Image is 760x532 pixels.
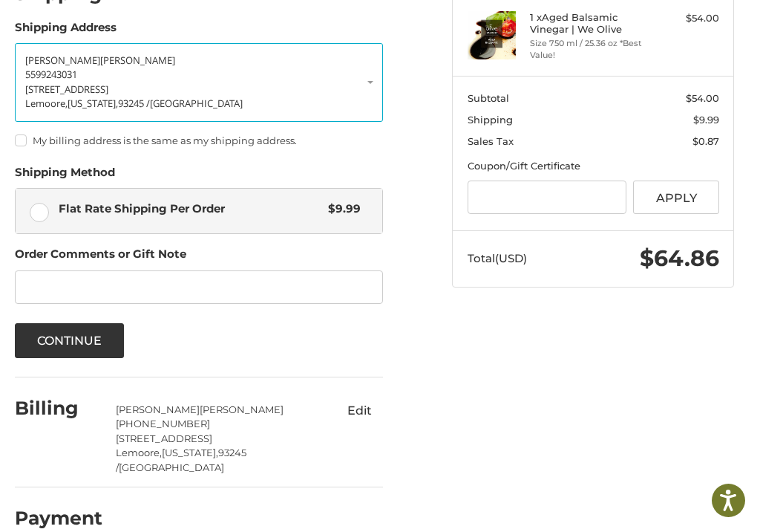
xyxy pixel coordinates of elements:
button: Continue [15,323,125,358]
a: Enter or select a different address [15,43,384,122]
span: 93245 / [118,97,150,110]
legend: Order Comments [15,246,186,270]
span: [STREET_ADDRESS] [25,82,108,96]
span: $0.87 [692,135,719,147]
span: [US_STATE], [68,97,118,110]
span: [PERSON_NAME] [100,53,175,67]
button: Apply [633,181,719,214]
span: $9.99 [693,114,719,126]
p: We're away right now. Please check back later! [21,22,168,34]
span: Sales Tax [468,135,514,147]
span: Total (USD) [468,251,527,265]
div: $54.00 [656,11,719,26]
input: Gift Certificate or Coupon Code [468,181,626,214]
span: [STREET_ADDRESS] [116,432,212,444]
span: Lemoore, [116,447,162,458]
span: 93245 / [116,447,246,473]
button: Open LiveChat chat widget [171,19,189,37]
span: [PERSON_NAME] [116,403,200,415]
label: My billing address is the same as my shipping address. [15,134,384,146]
div: Coupon/Gift Certificate [468,159,719,174]
span: Flat Rate Shipping Per Order [59,201,321,218]
span: $54.00 [686,92,719,104]
legend: Shipping Address [15,19,117,43]
legend: Shipping Method [15,164,115,188]
span: Shipping [468,114,513,126]
li: Size 750 ml / 25.36 oz *Best Value! [530,37,652,62]
span: [GEOGRAPHIC_DATA] [150,97,243,110]
span: $64.86 [640,244,719,272]
h2: Payment [15,507,102,530]
span: [US_STATE], [162,447,218,458]
span: [PERSON_NAME] [25,53,100,67]
span: Lemoore, [25,97,68,110]
span: [PERSON_NAME] [200,403,284,415]
span: Subtotal [468,92,509,104]
button: Edit [335,399,383,423]
span: [GEOGRAPHIC_DATA] [119,461,224,473]
span: 5599243031 [25,68,77,81]
h4: 1 x Aged Balsamic Vinegar | We Olive [530,11,652,36]
h2: Billing [15,397,102,420]
span: [PHONE_NUMBER] [116,418,210,429]
span: $9.99 [321,201,361,218]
